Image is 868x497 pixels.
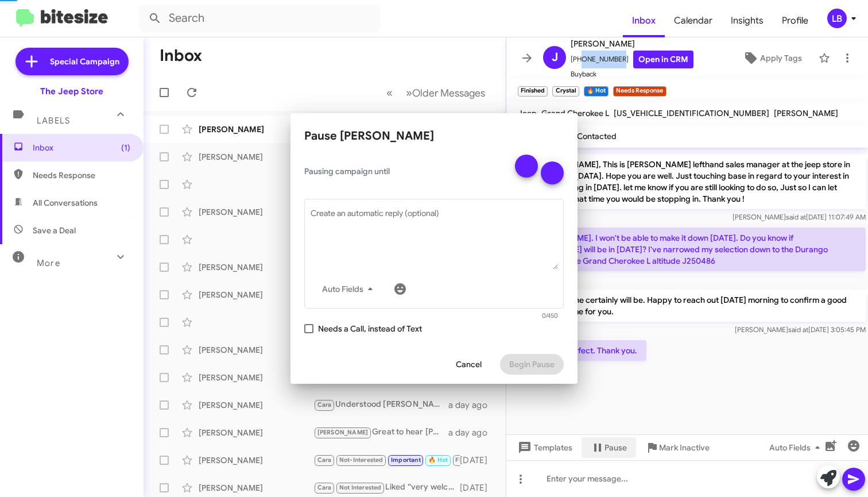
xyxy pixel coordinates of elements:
h2: Pause [PERSON_NAME] [304,127,564,145]
button: Auto Fields [313,279,386,299]
span: Auto Fields [322,279,377,299]
mat-hint: 0/450 [542,313,558,319]
span: Begin Pause [509,354,555,375]
span: Pausing campaign until [304,165,505,177]
button: Cancel [447,354,491,375]
button: Begin Pause [500,354,564,375]
span: Needs a Call, instead of Text [318,322,422,336]
span: Cancel [456,354,482,375]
